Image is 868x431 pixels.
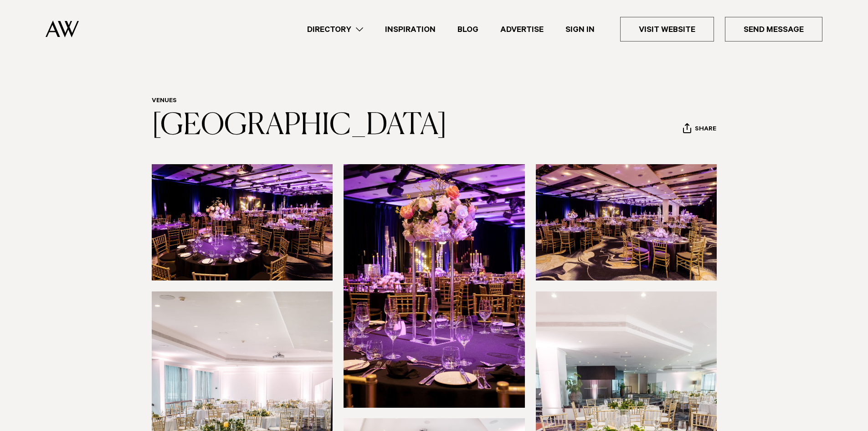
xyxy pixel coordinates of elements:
[296,23,374,36] a: Directory
[152,111,447,140] a: [GEOGRAPHIC_DATA]
[620,17,714,42] a: Visit Website
[555,23,606,36] a: Sign In
[695,125,716,134] span: Share
[489,23,555,36] a: Advertise
[46,21,79,37] img: Auckland Weddings Logo
[725,17,822,42] a: Send Message
[447,23,489,36] a: Blog
[683,123,717,136] button: Share
[374,23,447,36] a: Inspiration
[152,98,177,105] a: Venues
